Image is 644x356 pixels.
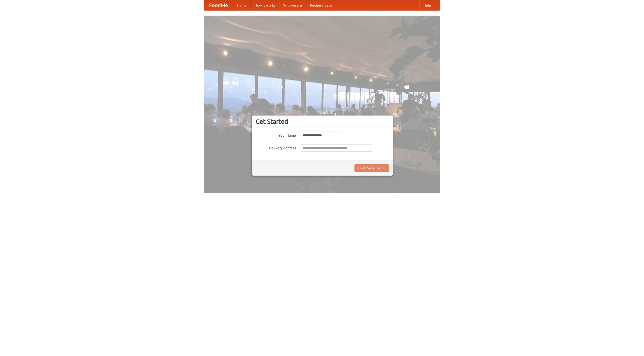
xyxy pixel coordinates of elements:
button: Find Restaurants! [354,164,389,172]
label: Delivery Address [256,144,296,150]
a: Who we are [279,0,306,10]
a: Home [233,0,251,10]
label: Your Name [256,132,296,138]
a: FoodMe [204,0,233,10]
a: Recipe videos [306,0,336,10]
a: Help [419,0,435,10]
h3: Get Started [256,118,389,125]
a: How it works [251,0,279,10]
